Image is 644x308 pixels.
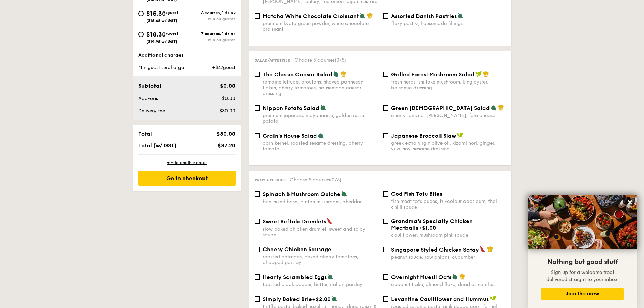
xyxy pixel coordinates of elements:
[146,31,166,38] span: $18.30
[255,219,260,224] input: Sweet Buffalo Drumletsslow baked chicken drumlet, sweet and spicy sauce
[290,177,341,183] span: Choose 5 courses
[383,133,388,138] input: Japanese Broccoli Slawgreek extra virgin olive oil, kizami nori, ginger, yuzu soy-sesame dressing
[138,52,236,59] div: Additional charges
[263,133,317,139] span: Grain's House Salad
[391,246,479,253] span: Singapore Styled Chicken Satay
[452,274,458,280] img: icon-vegetarian.fe4039eb.svg
[541,288,624,300] button: Join the crew
[294,57,346,63] span: Choose 5 courses
[263,113,378,124] div: premium japanese mayonnaise, golden russet potato
[490,295,496,302] img: icon-vegan.f8ff3823.svg
[212,65,235,70] span: +$4/guest
[222,96,235,101] span: $0.00
[263,79,378,96] div: romaine lettuce, croutons, shaved parmesan flakes, cherry tomatoes, housemade caesar dressing
[187,17,236,21] div: Min 30 guests
[546,269,619,282] span: Sign up for a welcome treat delivered straight to your inbox.
[187,38,236,42] div: Min 30 guests
[383,72,388,77] input: Grilled Forest Mushroom Saladfresh herbs, shiitake mushroom, king oyster, balsamic dressing
[263,246,331,253] span: Cheesy Chicken Sausage
[255,191,260,197] input: Spinach & Mushroom Quichebite-sized base, button mushroom, cheddar
[166,10,178,15] span: /guest
[255,177,286,182] span: Premium sides
[138,11,144,16] input: $15.30/guest($16.68 w/ GST)6 courses, 1 drinkMin 30 guests
[335,57,346,63] span: (0/5)
[391,140,506,152] div: greek extra virgin olive oil, kizami nori, ginger, yuzu soy-sesame dressing
[528,195,637,249] img: DSC07876-Edit02-Large.jpeg
[263,282,378,287] div: toasted black pepper, butter, italian parsley
[383,296,388,302] input: Levantine Cauliflower and Hummusroasted sesame paste, pink peppercorn, fennel seed
[263,199,378,205] div: bite-sized base, button mushroom, cheddar
[138,32,144,37] input: $18.30/guest($19.95 w/ GST)7 courses, 1 drinkMin 30 guests
[391,254,506,260] div: peanut sauce, raw onions, cucumber
[217,131,235,137] span: $80.00
[327,274,333,280] img: icon-vegetarian.fe4039eb.svg
[187,10,236,15] div: 6 courses, 1 drink
[263,226,378,238] div: slow baked chicken drumlet, sweet and spicy sauce
[166,31,178,36] span: /guest
[498,104,504,111] img: icon-chef-hat.a58ddaea.svg
[327,218,333,224] img: icon-spicy.37a8142b.svg
[219,108,235,114] span: $80.00
[263,274,327,280] span: Hearty Scrambled Eggs
[391,232,506,238] div: cauliflower, mushroom pink sauce
[547,258,618,266] span: Nothing but good stuff
[391,71,475,78] span: Grilled Forest Mushroom Salad
[255,133,260,138] input: Grain's House Saladcorn kernel, roasted sesame dressing, cherry tomato
[138,65,184,70] span: Min guest surcharge
[391,218,473,231] span: Grandma's Specialty Chicken Meatballs
[391,296,489,302] span: Levantine Cauliflower and Hummus
[340,71,347,77] img: icon-chef-hat.a58ddaea.svg
[391,21,506,26] div: flaky pastry, housemade fillings
[331,295,337,302] img: icon-vegetarian.fe4039eb.svg
[255,58,290,63] span: Salad/Appetiser
[457,132,463,138] img: icon-vegan.f8ff3823.svg
[138,131,152,137] span: Total
[391,133,456,139] span: Japanese Broccoli Slaw
[255,72,260,77] input: The Classic Caesar Saladromaine lettuce, croutons, shaved parmesan flakes, cherry tomatoes, house...
[391,191,442,197] span: Cod Fish Tofu Bites
[383,274,388,280] input: Overnight Muesli Oatscoconut flake, almond flake, dried osmanthus
[330,177,341,183] span: (0/5)
[263,218,326,225] span: Sweet Buffalo Drumlets
[391,13,457,19] span: Assorted Danish Pastries
[138,160,236,165] div: + Add another order
[187,31,236,36] div: 7 courses, 1 drink
[146,18,177,23] span: ($16.68 w/ GST)
[391,198,506,210] div: fish meat tofu cubes, tri-colour capsicum, thai chilli sauce
[391,113,506,118] div: cherry tomato, [PERSON_NAME], feta cheese
[318,132,324,138] img: icon-vegetarian.fe4039eb.svg
[255,247,260,252] input: Cheesy Chicken Sausageroasted potatoes, baked cherry tomatoes, chopped parsley
[475,71,482,77] img: icon-vegan.f8ff3823.svg
[383,13,388,19] input: Assorted Danish Pastriesflaky pastry, housemade fillings
[138,96,158,101] span: Add-ons
[367,13,373,19] img: icon-chef-hat.a58ddaea.svg
[255,13,260,19] input: Matcha White Chocolate Croissantpremium kyoto green powder, white chocolate, croissant
[391,274,451,280] span: Overnight Muesli Oats
[625,197,636,208] button: Close
[383,191,388,197] input: Cod Fish Tofu Bitesfish meat tofu cubes, tri-colour capsicum, thai chilli sauce
[218,142,235,149] span: $87.20
[480,246,486,252] img: icon-spicy.37a8142b.svg
[263,296,312,302] span: Simply Baked Brie
[255,274,260,280] input: Hearty Scrambled Eggstoasted black pepper, butter, italian parsley
[418,224,436,231] span: +$1.00
[459,274,466,280] img: icon-chef-hat.a58ddaea.svg
[255,296,260,302] input: Simply Baked Brie+$2.00truffle paste, baked hazelnut, honey, dried raisin & cranberry
[138,82,161,89] span: Subtotal
[138,142,176,149] span: Total (w/ GST)
[359,13,365,19] img: icon-vegetarian.fe4039eb.svg
[263,21,378,32] div: premium kyoto green powder, white chocolate, croissant
[383,247,388,252] input: Singapore Styled Chicken Sataypeanut sauce, raw onions, cucumber
[263,13,359,19] span: Matcha White Chocolate Croissant
[263,191,340,197] span: Spinach & Mushroom Quiche
[320,104,326,111] img: icon-vegetarian.fe4039eb.svg
[391,79,506,91] div: fresh herbs, shiitake mushroom, king oyster, balsamic dressing
[255,105,260,111] input: Nippon Potato Saladpremium japanese mayonnaise, golden russet potato
[383,105,388,111] input: Green [DEMOGRAPHIC_DATA] Saladcherry tomato, [PERSON_NAME], feta cheese
[491,104,497,111] img: icon-vegetarian.fe4039eb.svg
[263,140,378,152] div: corn kernel, roasted sesame dressing, cherry tomato
[333,71,339,77] img: icon-vegetarian.fe4039eb.svg
[457,13,463,19] img: icon-vegetarian.fe4039eb.svg
[312,296,331,302] span: +$2.00
[487,246,493,252] img: icon-chef-hat.a58ddaea.svg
